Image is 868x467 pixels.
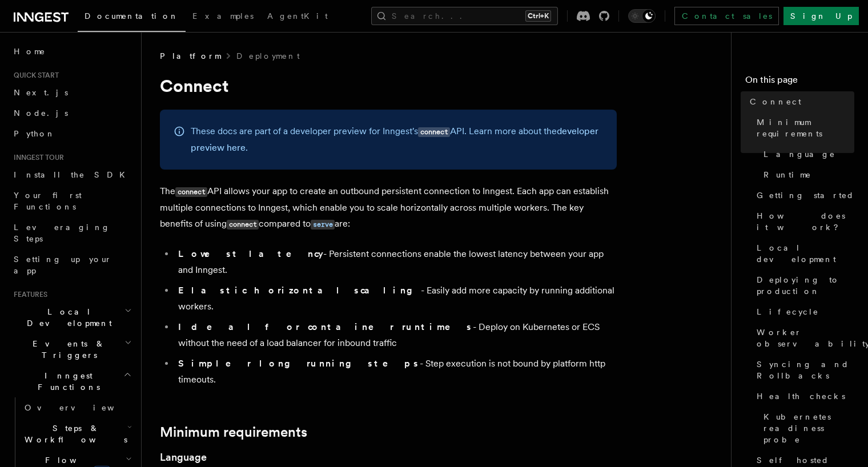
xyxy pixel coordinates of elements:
[752,112,854,144] a: Minimum requirements
[757,359,854,381] span: Syncing and Rollbacks
[745,91,854,112] a: Connect
[186,3,260,31] a: Examples
[178,321,473,332] strong: Ideal for container runtimes
[178,358,420,369] strong: Simpler long running steps
[9,333,134,365] button: Events & Triggers
[14,88,68,97] span: Next.js
[175,356,617,388] li: - Step execution is not bound by platform http timeouts.
[160,424,307,440] a: Minimum requirements
[178,248,323,259] strong: Lowest latency
[752,386,854,406] a: Health checks
[9,71,59,80] span: Quick start
[9,185,134,217] a: Your first Functions
[14,255,112,275] span: Setting up your app
[9,365,134,397] button: Inngest Functions
[9,164,134,185] a: Install the SDK
[757,390,845,402] span: Health checks
[9,153,64,162] span: Inngest tour
[9,217,134,249] a: Leveraging Steps
[311,218,335,229] a: serve
[260,3,335,31] a: AgentKit
[752,206,854,237] a: How does it work?
[9,290,47,299] span: Features
[628,9,656,23] button: Toggle dark mode
[14,170,132,179] span: Install the SDK
[371,7,558,25] button: Search...Ctrl+K
[175,283,617,315] li: - Easily add more capacity by running additional workers.
[745,73,854,91] h4: On this page
[14,108,68,118] span: Node.js
[752,354,854,386] a: Syncing and Rollbacks
[25,403,142,412] span: Overview
[191,123,603,156] p: These docs are part of a developer preview for Inngest's API. Learn more about the .
[757,274,854,297] span: Deploying to production
[752,301,854,322] a: Lifecycle
[20,397,134,418] a: Overview
[9,338,124,361] span: Events & Triggers
[227,220,259,230] code: connect
[9,41,134,62] a: Home
[763,411,854,445] span: Kubernetes readiness probe
[14,191,82,211] span: Your first Functions
[20,422,127,445] span: Steps & Workflows
[763,148,835,160] span: Language
[752,185,854,206] a: Getting started
[85,11,179,21] span: Documentation
[78,3,186,32] a: Documentation
[20,418,134,450] button: Steps & Workflows
[752,269,854,301] a: Deploying to production
[14,46,46,57] span: Home
[752,237,854,269] a: Local development
[160,449,207,465] a: Language
[752,322,854,354] a: Worker observability
[175,187,207,197] code: connect
[14,223,110,243] span: Leveraging Steps
[674,7,779,25] a: Contact sales
[759,144,854,164] a: Language
[763,169,811,180] span: Runtime
[175,246,617,278] li: - Persistent connections enable the lowest latency between your app and Inngest.
[759,164,854,185] a: Runtime
[783,7,859,25] a: Sign Up
[9,82,134,103] a: Next.js
[9,306,124,329] span: Local Development
[750,96,801,107] span: Connect
[9,301,134,333] button: Local Development
[160,183,617,232] p: The API allows your app to create an outbound persistent connection to Inngest. Each app can esta...
[757,242,854,265] span: Local development
[311,220,335,230] code: serve
[14,129,55,138] span: Python
[757,306,819,317] span: Lifecycle
[757,190,854,201] span: Getting started
[9,370,123,393] span: Inngest Functions
[9,103,134,123] a: Node.js
[160,75,617,96] h1: Connect
[525,10,551,22] kbd: Ctrl+K
[175,319,617,351] li: - Deploy on Kubernetes or ECS without the need of a load balancer for inbound traffic
[236,50,300,62] a: Deployment
[418,127,450,137] code: connect
[192,11,254,21] span: Examples
[759,406,854,450] a: Kubernetes readiness probe
[757,210,854,233] span: How does it work?
[178,285,421,296] strong: Elastic horizontal scaling
[9,249,134,281] a: Setting up your app
[160,50,220,62] span: Platform
[9,123,134,144] a: Python
[267,11,328,21] span: AgentKit
[757,116,854,139] span: Minimum requirements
